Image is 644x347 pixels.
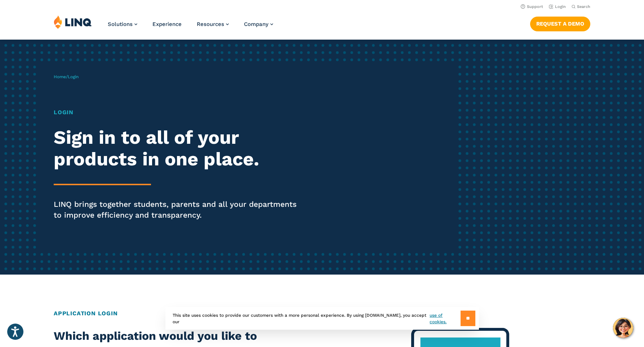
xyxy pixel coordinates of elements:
nav: Button Navigation [530,15,590,31]
img: LINQ | K‑12 Software [54,15,92,29]
a: Solutions [108,21,137,27]
button: Open Search Bar [572,4,590,9]
span: / [54,74,79,79]
span: Search [577,4,590,9]
nav: Primary Navigation [108,15,273,39]
a: Support [521,4,543,9]
a: Resources [197,21,229,27]
div: This site uses cookies to provide our customers with a more personal experience. By using [DOMAIN... [165,307,479,330]
span: Company [244,21,268,27]
a: Experience [152,21,182,27]
h2: Sign in to all of your products in one place. [54,127,302,170]
a: use of cookies. [430,312,460,325]
a: Request a Demo [530,17,590,31]
a: Company [244,21,273,27]
h1: Login [54,108,302,117]
span: Login [68,74,79,79]
button: Hello, have a question? Let’s chat. [613,318,633,338]
h2: Application Login [54,309,590,318]
p: LINQ brings together students, parents and all your departments to improve efficiency and transpa... [54,199,302,221]
span: Solutions [108,21,133,27]
a: Login [549,4,566,9]
a: Home [54,74,66,79]
span: Resources [197,21,224,27]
